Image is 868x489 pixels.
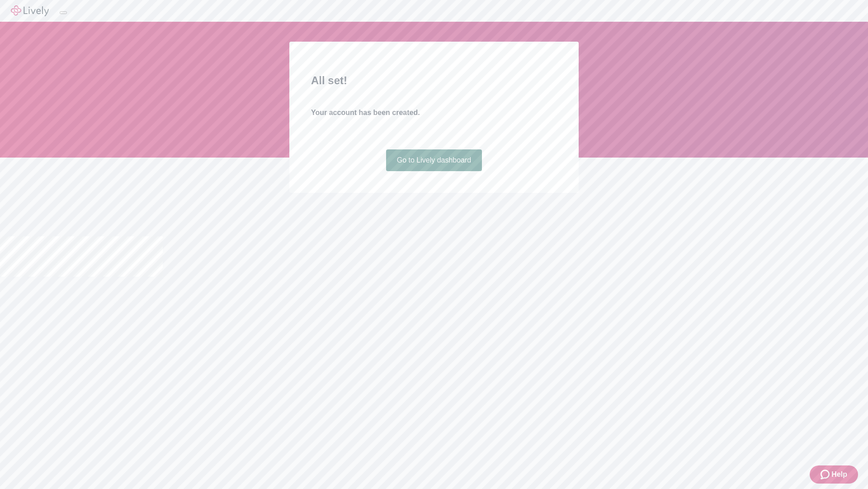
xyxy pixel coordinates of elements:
[386,149,482,171] a: Go to Lively dashboard
[831,469,847,480] span: Help
[810,465,858,484] button: Zendesk support iconHelp
[60,11,67,14] button: Log out
[11,5,49,16] img: Lively
[311,107,557,118] h4: Your account has been created.
[821,469,831,480] svg: Zendesk support icon
[311,72,557,89] h2: All set!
